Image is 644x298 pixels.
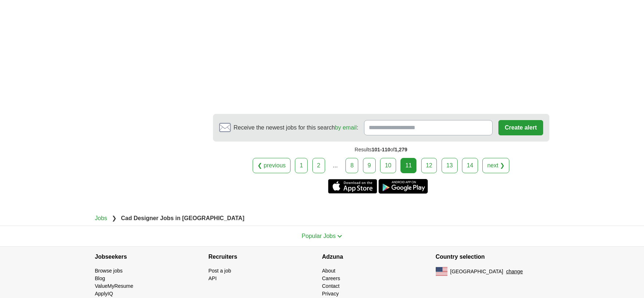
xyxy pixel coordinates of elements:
a: ValueMyResume [95,283,134,289]
h4: Country selection [436,247,549,267]
a: API [209,275,217,281]
div: 11 [400,158,416,173]
strong: Cad Designer Jobs in [GEOGRAPHIC_DATA] [121,215,244,221]
a: ❮ previous [253,158,291,173]
a: About [322,268,336,274]
img: US flag [436,267,447,276]
a: Browse jobs [95,268,123,274]
span: Receive the newest jobs for this search : [234,123,358,132]
a: by email [335,124,357,131]
img: toggle icon [337,235,342,238]
a: Post a job [209,268,231,274]
button: change [506,268,523,275]
a: 13 [442,158,458,173]
a: Careers [322,275,340,281]
a: 8 [345,158,358,173]
a: ApplyIQ [95,291,113,297]
span: Popular Jobs [302,233,336,239]
a: Contact [322,283,340,289]
a: 2 [312,158,325,173]
div: ... [328,158,343,173]
a: Get the iPhone app [328,179,377,194]
a: 1 [295,158,308,173]
span: [GEOGRAPHIC_DATA] [450,268,503,275]
a: 9 [363,158,376,173]
a: Privacy [322,291,339,297]
span: 1,279 [395,147,407,152]
div: Results of [213,142,549,158]
a: Get the Android app [379,179,428,194]
button: Create alert [498,120,543,135]
span: 101-110 [372,147,390,152]
a: 14 [462,158,478,173]
a: Jobs [95,215,107,221]
a: next ❯ [482,158,509,173]
a: 12 [421,158,437,173]
span: ❯ [112,215,116,221]
a: Blog [95,275,105,281]
a: 10 [380,158,396,173]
